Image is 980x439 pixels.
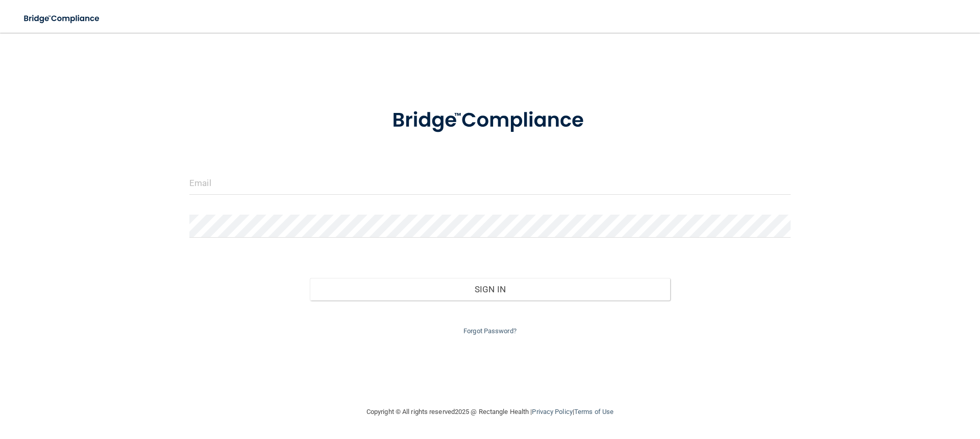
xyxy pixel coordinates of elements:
[463,327,517,335] a: Forgot Password?
[189,172,791,195] input: Email
[15,8,109,29] img: bridge_compliance_login_screen.278c3ca4.svg
[371,94,609,147] img: bridge_compliance_login_screen.278c3ca4.svg
[532,408,572,415] a: Privacy Policy
[574,408,614,415] a: Terms of Use
[304,396,676,428] div: Copyright © All rights reserved 2025 @ Rectangle Health | |
[310,278,671,301] button: Sign In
